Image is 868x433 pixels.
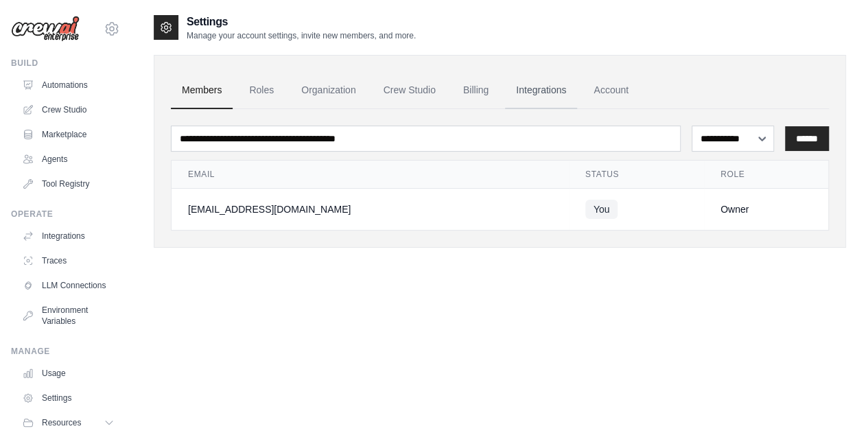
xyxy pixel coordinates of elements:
a: Integrations [16,225,120,247]
a: Crew Studio [16,99,120,121]
a: Billing [452,72,500,109]
a: Tool Registry [16,173,120,195]
a: Crew Studio [373,72,447,109]
div: Manage [11,346,120,357]
a: Traces [16,250,120,272]
a: Organization [290,72,366,109]
th: Email [172,161,569,189]
a: Agents [16,148,120,170]
p: Manage your account settings, invite new members, and more. [187,30,416,41]
h2: Settings [187,14,416,30]
div: Operate [11,209,120,220]
div: [EMAIL_ADDRESS][DOMAIN_NAME] [188,202,552,216]
a: Marketplace [16,124,120,145]
a: LLM Connections [16,274,120,296]
a: Usage [16,362,120,384]
a: Environment Variables [16,299,120,332]
th: Status [569,161,704,189]
a: Integrations [505,72,577,109]
th: Role [704,161,828,189]
a: Account [583,72,640,109]
a: Members [171,72,233,109]
div: Owner [720,202,812,216]
img: Logo [11,16,80,42]
span: You [585,200,618,219]
div: Build [11,58,120,69]
a: Roles [238,72,285,109]
a: Automations [16,74,120,96]
span: Resources [42,417,81,428]
a: Settings [16,387,120,409]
